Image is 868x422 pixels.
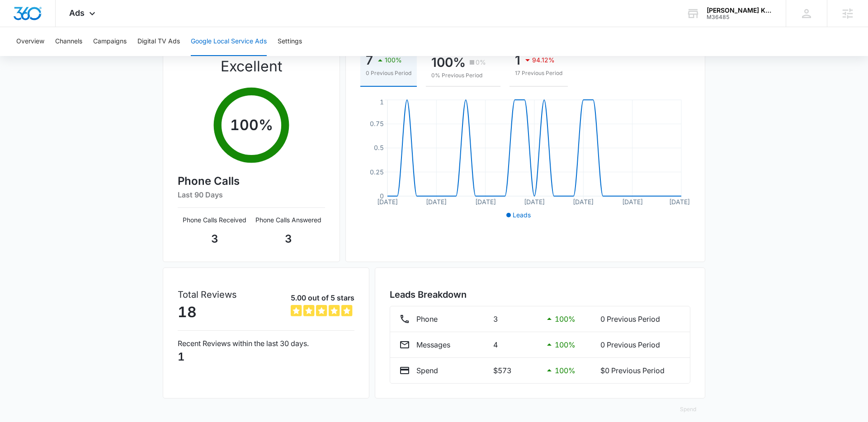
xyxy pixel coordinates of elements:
[178,338,354,349] p: Recent Reviews within the last 30 days.
[69,8,85,18] span: Ads
[366,69,411,77] p: 0 Previous Period
[178,189,325,200] h6: Last 90 Days
[90,52,97,60] img: tab_keywords_by_traffic_grey.svg
[493,365,537,376] p: $573
[14,14,22,22] img: logo_orange.svg
[493,314,537,324] p: 3
[221,56,282,77] p: Excellent
[385,57,402,63] p: 100%
[16,27,44,56] button: Overview
[370,168,384,176] tspan: 0.25
[251,231,325,247] p: 3
[178,349,354,365] p: 1
[291,292,354,303] p: 5.00 out of 5 stars
[431,55,466,70] p: 100%
[555,365,576,376] p: 100 %
[55,27,82,56] button: Channels
[669,198,690,206] tspan: [DATE]
[416,365,438,376] p: Spend
[100,53,152,59] div: Keywords by Traffic
[416,339,450,350] p: Messages
[34,53,81,59] div: Domain Overview
[555,314,576,324] p: 100 %
[93,27,127,56] button: Campaigns
[380,192,384,200] tspan: 0
[476,59,486,66] p: 0%
[24,23,99,31] div: Domain: [DOMAIN_NAME]
[532,57,555,63] p: 94.12%
[374,144,384,151] tspan: 0.5
[24,52,32,60] img: tab_domain_overview_orange.svg
[493,339,537,350] p: 4
[380,98,384,106] tspan: 1
[230,114,273,136] p: 100 %
[416,314,438,324] p: Phone
[14,23,22,31] img: website_grey.svg
[178,288,237,301] p: Total Reviews
[515,53,520,67] p: 1
[191,27,267,56] button: Google Local Service Ads
[377,198,398,206] tspan: [DATE]
[513,211,531,219] span: Leads
[622,198,643,206] tspan: [DATE]
[178,173,325,189] h4: Phone Calls
[25,14,44,22] div: v 4.0.25
[278,27,302,56] button: Settings
[178,231,251,247] p: 3
[178,301,237,323] p: 18
[426,198,447,206] tspan: [DATE]
[671,399,705,420] button: Spend
[137,27,180,56] button: Digital TV Ads
[370,120,384,127] tspan: 0.75
[366,53,373,67] p: 7
[600,314,681,324] p: 0 Previous Period
[475,198,496,206] tspan: [DATE]
[515,69,562,77] p: 17 Previous Period
[431,71,495,80] p: 0% Previous Period
[707,14,773,20] div: account id
[390,288,690,301] h3: Leads Breakdown
[555,339,576,350] p: 100 %
[524,198,545,206] tspan: [DATE]
[600,339,681,350] p: 0 Previous Period
[178,215,251,225] p: Phone Calls Received
[573,198,594,206] tspan: [DATE]
[251,215,325,225] p: Phone Calls Answered
[707,7,773,14] div: account name
[600,365,681,376] p: $0 Previous Period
